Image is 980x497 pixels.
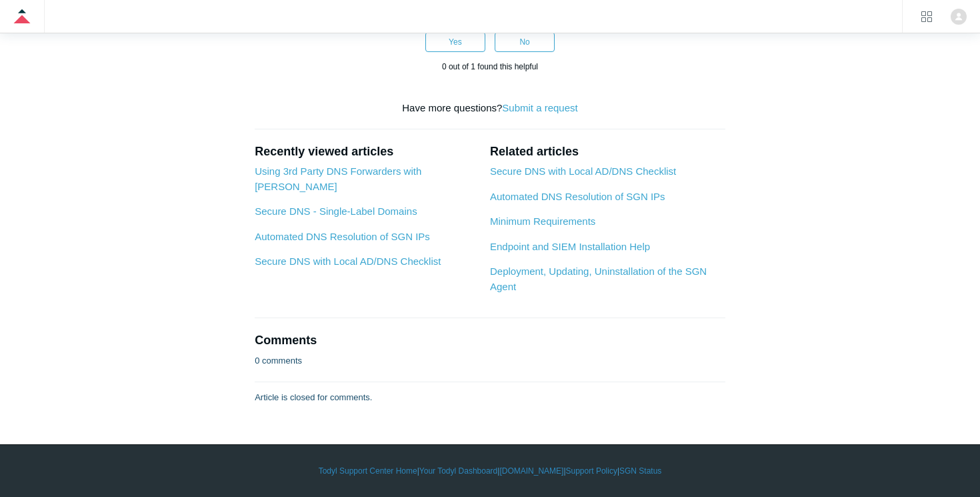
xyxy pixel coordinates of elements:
[566,465,617,477] a: Support Policy
[495,32,555,52] button: This article was not helpful
[255,231,430,242] a: Automated DNS Resolution of SGN IPs
[490,143,725,161] h2: Related articles
[103,465,877,477] div: | | | |
[319,465,417,477] a: Todyl Support Center Home
[255,391,372,404] p: Article is closed for comments.
[499,465,563,477] a: [DOMAIN_NAME]
[425,32,485,52] button: This article was helpful
[255,143,477,161] h2: Recently viewed articles
[255,354,302,368] p: 0 comments
[490,241,650,252] a: Endpoint and SIEM Installation Help
[502,102,577,113] a: Submit a request
[490,266,707,292] a: Deployment, Updating, Uninstallation of the SGN Agent
[255,332,725,350] h2: Comments
[419,465,497,477] a: Your Todyl Dashboard
[951,9,967,25] img: user avatar
[442,62,538,71] span: 0 out of 1 found this helpful
[490,215,595,227] a: Minimum Requirements
[255,256,441,267] a: Secure DNS with Local AD/DNS Checklist
[255,165,421,192] a: Using 3rd Party DNS Forwarders with [PERSON_NAME]
[490,191,665,202] a: Automated DNS Resolution of SGN IPs
[951,9,967,25] zd-hc-trigger: Click your profile icon to open the profile menu
[255,205,417,217] a: Secure DNS - Single-Label Domains
[490,165,676,177] a: Secure DNS with Local AD/DNS Checklist
[619,465,661,477] a: SGN Status
[255,101,725,116] div: Have more questions?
